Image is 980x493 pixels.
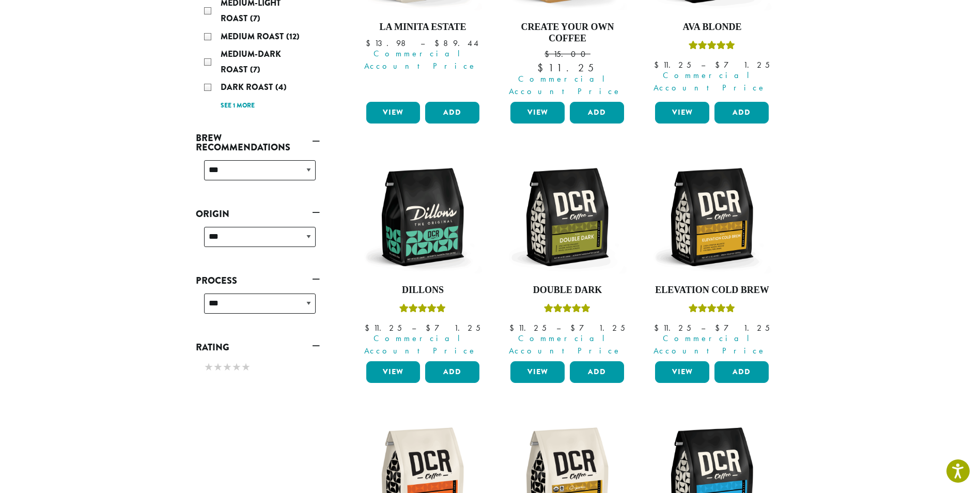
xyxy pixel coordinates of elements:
[701,322,705,333] span: –
[221,48,281,75] span: Medium-Dark Roast
[434,38,480,49] bdi: 89.44
[196,129,320,156] a: Brew Recommendations
[366,38,375,49] span: $
[544,302,590,318] div: Rated 4.50 out of 5
[509,322,518,333] span: $
[399,302,446,318] div: Rated 5.00 out of 5
[714,361,769,383] button: Add
[570,322,625,333] bdi: 71.25
[196,205,320,223] a: Origin
[363,158,482,276] img: DCR-12oz-Dillons-Stock-scaled.png
[715,59,770,70] bdi: 71.25
[366,102,421,124] a: View
[545,49,590,59] bdi: 15.00
[275,81,287,93] span: (4)
[196,272,320,289] a: Process
[654,322,663,333] span: $
[556,322,561,333] span: –
[504,332,627,357] span: Commercial Account Price
[654,59,691,70] bdi: 11.25
[715,322,724,333] span: $
[421,38,425,49] span: –
[360,332,483,357] span: Commercial Account Price
[364,285,483,296] h4: Dillons
[250,12,260,24] span: (7)
[223,360,232,375] span: ★
[508,158,627,357] a: Double DarkRated 4.50 out of 5 Commercial Account Price
[204,360,213,375] span: ★
[570,322,579,333] span: $
[366,38,411,49] bdi: 13.98
[425,102,479,124] button: Add
[652,285,771,296] h4: Elevation Cold Brew
[364,158,483,357] a: DillonsRated 5.00 out of 5 Commercial Account Price
[689,302,735,318] div: Rated 5.00 out of 5
[434,38,443,49] span: $
[714,102,769,124] button: Add
[360,48,483,72] span: Commercial Account Price
[366,361,421,383] a: View
[364,22,483,33] h4: La Minita Estate
[715,59,724,70] span: $
[232,360,241,375] span: ★
[570,102,624,124] button: Add
[715,322,770,333] bdi: 71.25
[652,158,771,276] img: DCR-12oz-Elevation-Cold-Brew-Stock-scaled.png
[537,61,597,74] bdi: 11.25
[365,322,374,333] span: $
[689,39,735,55] div: Rated 5.00 out of 5
[196,156,320,193] div: Brew Recommendations
[654,59,663,70] span: $
[648,332,771,357] span: Commercial Account Price
[537,61,548,74] span: $
[652,158,771,357] a: Elevation Cold BrewRated 5.00 out of 5 Commercial Account Price
[570,361,624,383] button: Add
[545,49,553,59] span: $
[425,361,479,383] button: Add
[504,73,627,98] span: Commercial Account Price
[412,322,416,333] span: –
[655,102,709,124] a: View
[508,285,627,296] h4: Double Dark
[250,64,260,75] span: (7)
[286,30,300,42] span: (12)
[655,361,709,383] a: View
[241,360,251,375] span: ★
[654,322,691,333] bdi: 11.25
[510,102,565,124] a: View
[221,81,275,93] span: Dark Roast
[196,289,320,326] div: Process
[196,356,320,380] div: Rating
[508,22,627,44] h4: Create Your Own Coffee
[213,360,223,375] span: ★
[426,322,434,333] span: $
[221,101,255,111] a: See 1 more
[508,158,627,276] img: DCR-12oz-Double-Dark-Stock-scaled.png
[509,322,547,333] bdi: 11.25
[648,69,771,94] span: Commercial Account Price
[365,322,402,333] bdi: 11.25
[652,22,771,33] h4: Ava Blonde
[196,338,320,356] a: Rating
[196,223,320,259] div: Origin
[426,322,480,333] bdi: 71.25
[221,30,286,42] span: Medium Roast
[701,59,705,70] span: –
[510,361,565,383] a: View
